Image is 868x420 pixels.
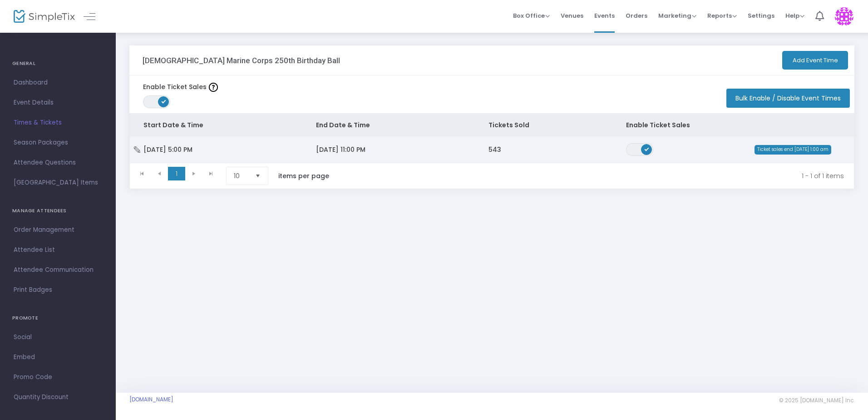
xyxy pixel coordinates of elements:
[302,114,475,136] th: End Date & Time
[626,4,647,27] span: Orders
[14,371,102,383] span: Promo Code
[785,11,804,20] span: Help
[755,145,831,154] span: Ticket sales end [DATE] 1:00 am
[645,147,649,151] span: ON
[14,77,102,89] span: Dashboard
[14,244,102,256] span: Attendee List
[14,177,102,189] span: [GEOGRAPHIC_DATA] Items
[12,309,104,327] h4: PROMOTE
[252,167,264,185] button: Select
[707,11,737,20] span: Reports
[129,396,173,403] a: [DOMAIN_NAME]
[162,99,166,104] span: ON
[14,137,102,149] span: Season Packages
[348,167,844,185] kendo-pager-info: 1 - 1 of 1 items
[475,114,613,136] th: Tickets Sold
[561,4,583,27] span: Venues
[12,55,104,73] h4: GENERAL
[779,397,854,404] span: © 2025 [DOMAIN_NAME] Inc.
[14,331,102,343] span: Social
[168,167,185,180] span: Page 1
[234,171,248,180] span: 10
[143,145,192,154] span: [DATE] 5:00 PM
[658,11,696,20] span: Marketing
[143,82,218,92] label: Enable Ticket Sales
[130,114,302,136] th: Start Date & Time
[14,391,102,403] span: Quantity Discount
[748,4,774,27] span: Settings
[130,114,854,163] div: Data table
[488,145,501,154] span: 543
[143,56,340,65] h3: [DEMOGRAPHIC_DATA] Marine Corps 250th Birthday Ball
[14,117,102,129] span: Times & Tickets
[14,351,102,363] span: Embed
[612,114,716,136] th: Enable Ticket Sales
[14,157,102,169] span: Attendee Questions
[14,264,102,276] span: Attendee Communication
[594,4,615,27] span: Events
[726,89,850,108] button: Bulk Enable / Disable Event Times
[14,284,102,296] span: Print Badges
[209,83,218,92] img: question-mark
[12,202,104,220] h4: MANAGE ATTENDEES
[14,224,102,236] span: Order Management
[782,51,848,70] button: Add Event Time
[278,171,329,180] label: items per page
[14,97,102,109] span: Event Details
[513,11,550,20] span: Box Office
[316,145,365,154] span: [DATE] 11:00 PM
